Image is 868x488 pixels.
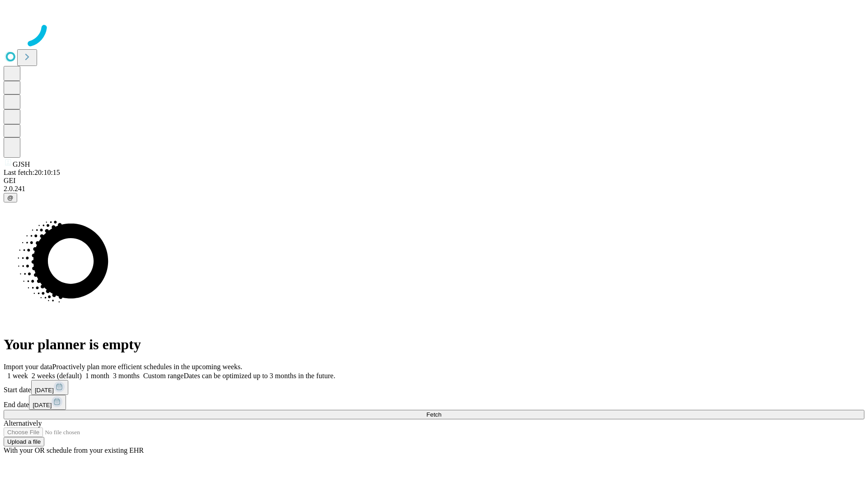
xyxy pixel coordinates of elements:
[29,395,66,410] button: [DATE]
[33,402,52,408] span: [DATE]
[4,437,44,446] button: Upload a file
[4,169,60,176] span: Last fetch: 20:10:15
[4,177,864,185] div: GEI
[426,411,441,418] span: Fetch
[31,380,68,395] button: [DATE]
[4,446,144,454] span: With your OR schedule from your existing EHR
[32,372,82,380] span: 2 weeks (default)
[4,336,864,353] h1: Your planner is empty
[143,372,184,380] span: Custom range
[52,363,242,371] span: Proactively plan more efficient schedules in the upcoming weeks.
[85,372,109,380] span: 1 month
[35,387,54,394] span: [DATE]
[113,372,140,380] span: 3 months
[7,372,28,380] span: 1 week
[13,160,30,168] span: GJSH
[4,193,17,202] button: @
[4,363,52,371] span: Import your data
[184,372,335,380] span: Dates can be optimized up to 3 months in the future.
[4,419,42,427] span: Alternatively
[4,185,864,193] div: 2.0.241
[7,194,14,201] span: @
[4,395,864,410] div: End date
[4,380,864,395] div: Start date
[4,410,864,419] button: Fetch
